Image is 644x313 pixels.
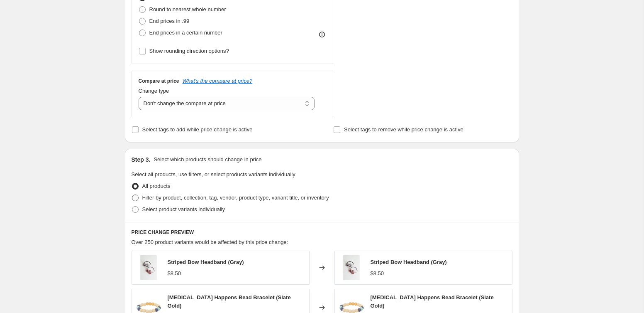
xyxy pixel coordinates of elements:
span: Striped Bow Headband (Gray) [168,259,244,265]
span: [MEDICAL_DATA] Happens Bead Bracelet (Slate Gold) [168,294,291,309]
span: End prices in .99 [149,18,190,24]
span: Filter by product, collection, tag, vendor, product type, variant title, or inventory [142,195,329,201]
span: Change type [139,88,169,94]
span: Round to nearest whole number [149,6,226,12]
span: All products [142,183,171,189]
span: Select all products, use filters, or select products variants individually [132,171,295,177]
span: Show rounding direction options? [149,48,229,54]
span: End prices in a certain number [149,30,222,36]
h6: PRICE CHANGE PREVIEW [132,229,512,236]
div: $8.50 [168,269,181,278]
div: $8.50 [371,269,384,278]
span: Select tags to add while price change is active [142,126,253,133]
span: Select tags to remove while price change is active [344,126,463,133]
h3: Compare at price [139,78,179,84]
img: maelirose-fwh17-2y06_80x.jpg [136,255,161,280]
img: maelirose-fwh17-2y06_80x.jpg [339,255,364,280]
span: [MEDICAL_DATA] Happens Bead Bracelet (Slate Gold) [371,294,494,309]
span: Select product variants individually [142,206,225,212]
span: Over 250 product variants would be affected by this price change: [132,239,288,245]
button: What's the compare at price? [183,78,253,84]
span: Striped Bow Headband (Gray) [371,259,447,265]
h2: Step 3. [132,155,151,164]
p: Select which products should change in price [154,155,261,164]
